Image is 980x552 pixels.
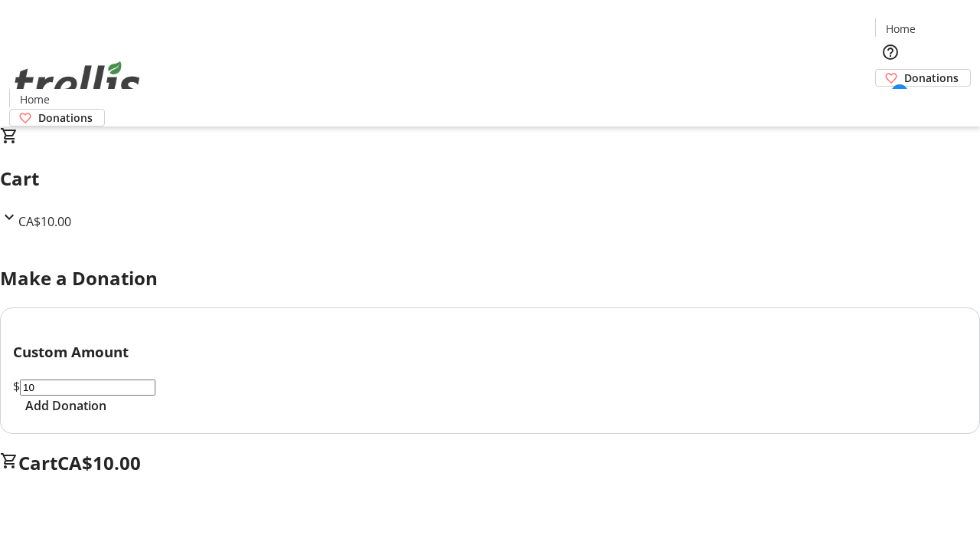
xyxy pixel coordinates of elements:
[13,378,20,395] span: $
[18,213,71,230] span: CA$10.00
[9,44,145,121] img: Orient E2E Organization IbkTnu1oJc's Logo
[13,396,119,415] button: Add Donation
[38,110,93,126] span: Donations
[886,21,916,37] span: Home
[20,379,155,396] input: Donation Amount
[9,109,105,127] a: Donations
[57,450,141,475] span: CA$10.00
[13,341,967,363] h3: Custom Amount
[25,396,106,415] span: Add Donation
[876,21,925,37] a: Home
[10,91,59,107] a: Home
[875,87,906,117] button: Cart
[904,70,959,86] span: Donations
[875,37,906,67] button: Help
[875,69,971,87] a: Donations
[20,91,50,107] span: Home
